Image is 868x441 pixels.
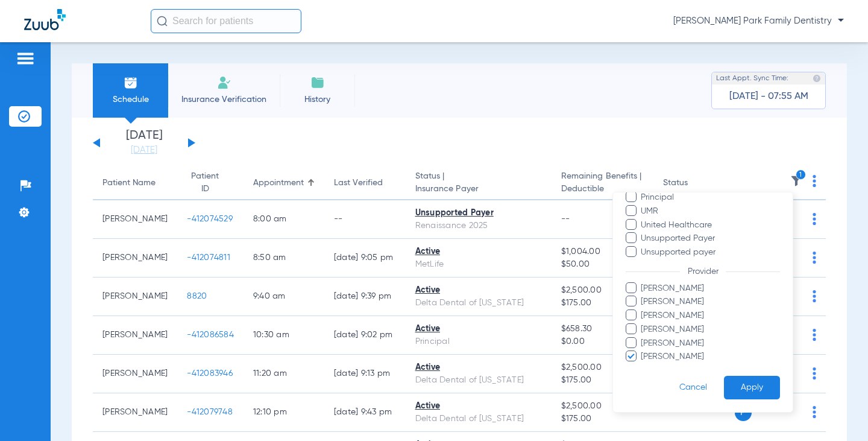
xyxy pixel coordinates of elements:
span: Unsupported payer [640,246,780,259]
span: Principal [640,191,780,204]
span: [PERSON_NAME] [640,296,780,308]
span: [PERSON_NAME] [640,351,780,363]
span: [PERSON_NAME] [640,282,780,295]
button: Cancel [662,376,724,399]
span: Unsupported Payer [640,232,780,245]
span: [PERSON_NAME] [640,323,780,336]
span: UMR [640,205,780,218]
span: Provider [680,267,726,276]
span: United Healthcare [640,219,780,232]
span: [PERSON_NAME] [640,309,780,322]
button: Apply [724,376,780,399]
span: [PERSON_NAME] [640,337,780,350]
